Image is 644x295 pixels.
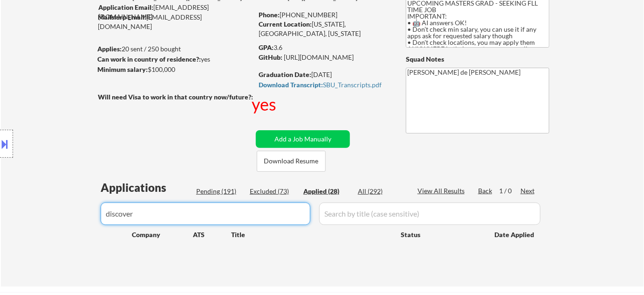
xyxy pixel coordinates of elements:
strong: Can work in country of residence?: [97,55,201,63]
div: 1 / 0 [499,186,521,196]
div: Pending (191) [196,187,243,196]
a: [URL][DOMAIN_NAME] [284,53,354,61]
strong: Download Transcript: [259,81,323,89]
input: Search by company (case sensitive) [101,203,310,225]
strong: Phone: [259,11,280,19]
div: 3.6 [259,43,392,52]
strong: Applies: [97,45,122,53]
div: Status [401,226,481,243]
div: Date Applied [494,230,535,239]
div: Back [478,186,493,196]
div: [EMAIL_ADDRESS][DOMAIN_NAME] [98,3,253,21]
div: Title [231,230,392,239]
div: Next [521,186,535,196]
div: $100,000 [97,65,253,74]
div: [PHONE_NUMBER] [259,10,391,20]
input: Search by title (case sensitive) [319,203,541,225]
button: Download Resume [257,151,326,172]
div: View All Results [418,186,467,196]
strong: Application Email: [98,3,153,11]
strong: Will need Visa to work in that country now/future?: [98,93,253,101]
div: SBU_Transcripts.pdf [259,82,388,88]
button: Add a Job Manually [256,130,350,148]
div: All (292) [358,187,404,196]
strong: Graduation Date: [259,70,311,78]
div: Applied (28) [303,187,350,196]
strong: Current Location: [259,20,312,28]
div: 20 sent / 250 bought [97,44,253,54]
div: Company [132,230,193,239]
div: yes [252,92,278,116]
strong: Mailslurp Email: [98,13,146,21]
div: ATS [193,230,231,239]
div: [US_STATE], [GEOGRAPHIC_DATA], [US_STATE] [259,20,391,38]
div: [DATE] [259,70,391,79]
strong: GitHub: [259,53,282,61]
div: [EMAIL_ADDRESS][DOMAIN_NAME] [98,13,253,31]
a: Download Transcript:SBU_Transcripts.pdf [259,81,388,91]
strong: GPA: [259,43,274,51]
div: Squad Notes [406,55,549,64]
div: Excluded (73) [250,187,296,196]
div: yes [97,55,250,64]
